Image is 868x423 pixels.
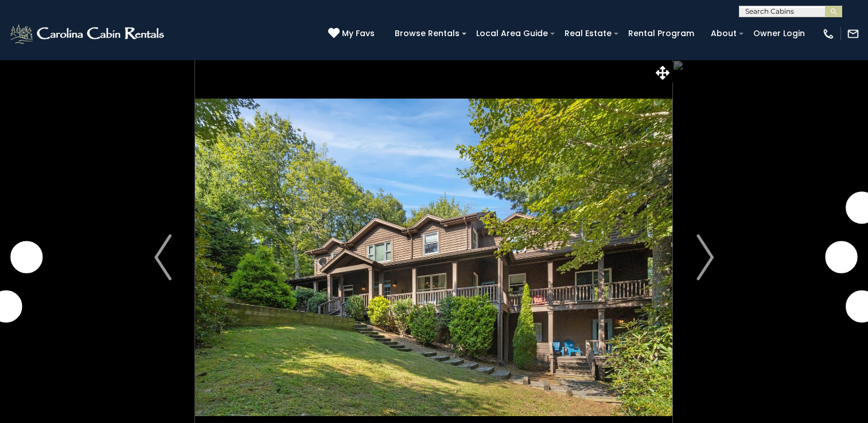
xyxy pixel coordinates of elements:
a: Browse Rentals [389,25,465,42]
img: arrow [696,234,714,280]
a: Owner Login [748,25,811,42]
a: Local Area Guide [470,25,554,42]
img: White-1-2.png [9,22,168,45]
img: phone-regular-white.png [822,28,835,40]
a: Real Estate [559,25,617,42]
img: mail-regular-white.png [847,28,859,40]
a: About [705,25,742,42]
span: My Favs [342,28,375,40]
img: arrow [154,234,172,280]
a: My Favs [328,28,377,40]
a: Rental Program [622,25,700,42]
